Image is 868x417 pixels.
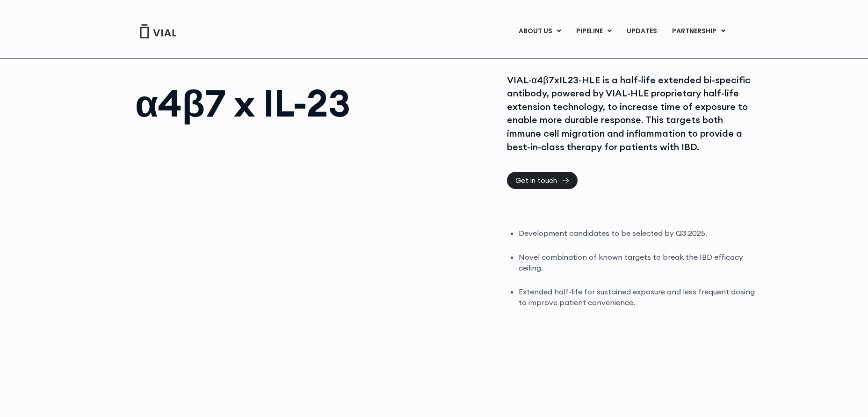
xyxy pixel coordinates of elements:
a: PIPELINEMenu Toggle [569,23,619,39]
a: ABOUT USMenu Toggle [511,23,568,39]
li: Novel combination of known targets to break the IBD efficacy ceiling. [519,252,757,273]
a: PARTNERSHIPMenu Toggle [665,23,733,39]
a: Get in touch [507,172,578,189]
li: Development candidates to be selected by Q3 2025. [519,228,757,239]
span: Get in touch [515,177,557,184]
img: Vial Logo [139,24,177,38]
li: Extended half-life for sustained exposure and less frequent dosing to improve patient convenience. [519,286,757,308]
h1: α4β7 x IL-23 [135,84,485,122]
div: VIAL-α4β7xIL23-HLE is a half-life extended bi-specific antibody, powered by VIAL-HLE proprietary ... [507,73,757,154]
a: UPDATES [619,23,664,39]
